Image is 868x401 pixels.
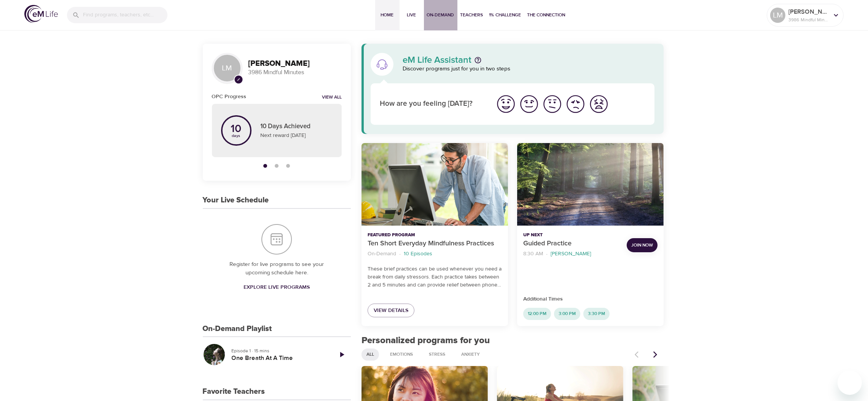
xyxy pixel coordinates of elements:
span: Teachers [460,11,483,19]
span: 3:30 PM [583,310,610,317]
button: Join Now [627,238,658,252]
div: 12:00 PM [523,308,551,320]
h3: On-Demand Playlist [203,325,272,333]
div: 3:00 PM [554,308,580,320]
p: Up Next [523,232,621,239]
h3: Favorite Teachers [203,387,265,396]
p: 10 Days Achieved [261,122,333,132]
p: Featured Program [368,232,502,239]
button: I'm feeling great [494,92,518,116]
h5: One Breath At A Time [232,354,326,362]
p: eM Life Assistant [403,56,471,65]
span: Explore Live Programs [244,283,310,292]
p: Ten Short Everyday Mindfulness Practices [368,239,502,249]
p: On-Demand [368,250,396,258]
a: View Details [368,304,414,318]
div: All [362,348,379,361]
img: bad [565,94,586,115]
span: Join Now [631,241,653,249]
button: Ten Short Everyday Mindfulness Practices [362,143,508,226]
img: eM Life Assistant [376,58,388,70]
p: 10 [231,124,242,134]
button: I'm feeling worst [587,92,610,116]
span: Live [403,11,421,19]
p: [PERSON_NAME] [551,250,591,258]
span: Stress [424,351,450,358]
img: great [495,94,516,115]
h2: Personalized programs for you [362,335,664,346]
p: days [231,134,242,137]
span: Anxiety [457,351,484,358]
span: All [362,351,379,358]
p: How are you feeling [DATE]? [380,99,485,110]
img: ok [542,94,563,115]
span: 3:00 PM [554,310,580,317]
p: Next reward [DATE] [261,132,333,140]
button: One Breath At A Time [203,343,226,366]
li: · [546,249,548,259]
nav: breadcrumb [368,249,502,259]
h6: OPC Progress [212,92,247,101]
p: Additional Times [523,295,658,303]
div: 3:30 PM [583,308,610,320]
li: · [399,249,401,259]
img: logo [24,5,58,23]
p: Guided Practice [523,239,621,249]
button: I'm feeling ok [541,92,564,116]
span: 1% Challenge [489,11,521,19]
div: Anxiety [456,348,485,361]
p: Episode 1 · 15 mins [232,347,326,354]
button: I'm feeling good [518,92,541,116]
div: LM [770,8,785,23]
span: On-Demand [427,11,454,19]
nav: breadcrumb [523,249,621,259]
h3: [PERSON_NAME] [248,59,342,68]
span: View Details [374,306,408,315]
h3: Your Live Schedule [203,196,269,205]
div: LM [212,53,242,83]
p: 3986 Mindful Minutes [788,16,829,23]
span: Emotions [385,351,417,358]
button: I'm feeling bad [564,92,587,116]
a: View all notifications [322,94,342,101]
span: 12:00 PM [523,310,551,317]
p: 8:30 AM [523,250,543,258]
p: 3986 Mindful Minutes [248,68,342,77]
input: Find programs, teachers, etc... [83,7,167,23]
span: The Connection [527,11,565,19]
p: Register for live programs to see your upcoming schedule here. [218,260,336,277]
p: Discover programs just for you in two steps [403,65,655,73]
button: Next items [647,346,664,363]
p: [PERSON_NAME] [788,7,829,16]
button: Guided Practice [517,143,664,226]
a: Explore Live Programs [240,280,313,294]
div: Stress [424,348,450,361]
p: These brief practices can be used whenever you need a break from daily stressors. Each practice t... [368,265,502,289]
div: Emotions [385,348,418,361]
p: 10 Episodes [404,250,432,258]
span: Home [378,11,397,19]
img: Your Live Schedule [261,224,292,255]
img: good [519,94,540,115]
a: Play Episode [333,345,351,364]
iframe: Button to launch messaging window [838,371,862,395]
img: worst [588,94,609,115]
